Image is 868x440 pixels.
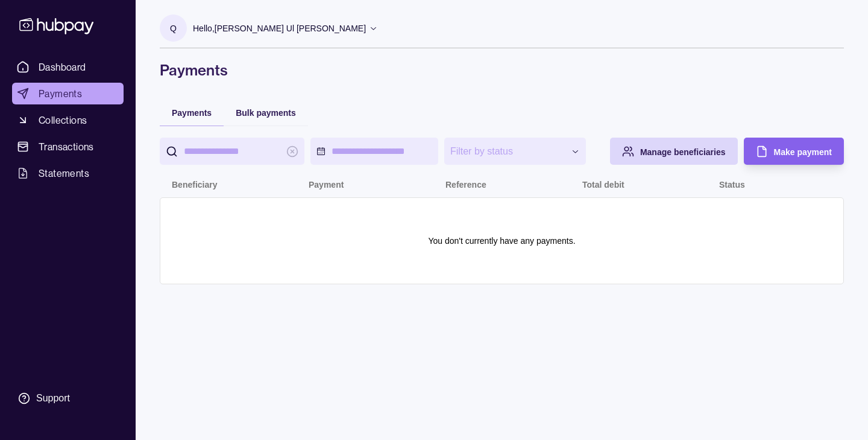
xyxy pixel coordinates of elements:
p: Status [719,180,745,190]
a: Payments [12,83,124,104]
a: Transactions [12,136,124,158]
p: Beneficiary [172,180,217,190]
div: Support [36,392,70,405]
a: Collections [12,109,124,131]
span: Payments [39,86,82,101]
p: Q [170,22,177,35]
span: Dashboard [39,60,86,74]
p: Reference [445,180,486,190]
input: search [184,138,280,165]
a: Dashboard [12,56,124,78]
button: Manage beneficiaries [610,138,738,165]
span: Statements [39,166,89,180]
p: Total debit [582,180,624,190]
a: Statements [12,162,124,184]
h1: Payments [160,60,844,80]
p: Hello, [PERSON_NAME] Ul [PERSON_NAME] [193,22,366,35]
span: Collections [39,113,87,127]
span: Make payment [774,147,832,157]
span: Payments [172,108,212,118]
span: Transactions [39,139,94,154]
a: Support [12,386,124,411]
span: Manage beneficiaries [640,147,726,157]
button: Make payment [744,138,844,165]
span: Bulk payments [236,108,296,118]
p: You don't currently have any payments. [428,234,575,247]
p: Payment [309,180,344,190]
